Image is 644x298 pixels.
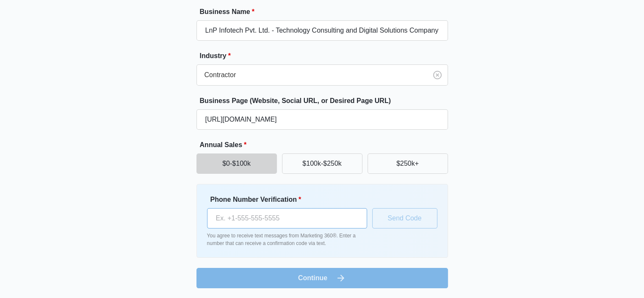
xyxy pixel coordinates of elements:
button: Clear [431,68,444,82]
input: e.g. janesplumbing.com [196,109,448,130]
p: You agree to receive text messages from Marketing 360®. Enter a number that can receive a confirm... [207,232,367,247]
label: Business Page (Website, Social URL, or Desired Page URL) [200,96,451,106]
label: Business Name [200,7,451,17]
button: $250k+ [368,153,448,174]
label: Annual Sales [200,140,451,150]
button: $100k-$250k [282,153,362,174]
label: Industry [200,51,451,61]
input: e.g. Jane's Plumbing [196,20,448,41]
button: $0-$100k [196,153,277,174]
input: Ex. +1-555-555-5555 [207,208,367,228]
label: Phone Number Verification [210,195,370,205]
